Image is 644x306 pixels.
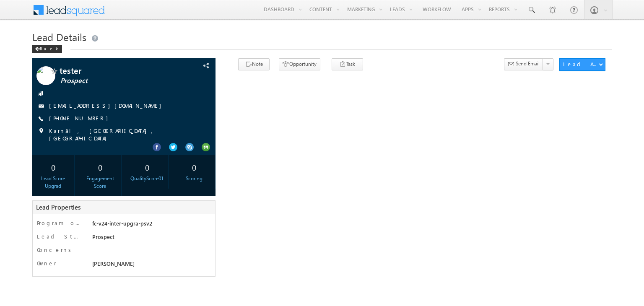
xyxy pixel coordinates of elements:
[563,60,599,68] div: Lead Actions
[279,58,320,70] button: Opportunity
[90,219,208,231] div: fc-v24-inter-upgra-psv2
[516,60,540,67] span: Send Email
[332,58,363,70] button: Task
[128,159,166,175] div: 0
[49,127,198,142] span: Karnāl, [GEOGRAPHIC_DATA], [GEOGRAPHIC_DATA]
[60,77,174,85] span: Prospect
[32,30,86,44] span: Lead Details
[37,233,81,240] label: Lead Stage
[34,159,72,175] div: 0
[37,219,81,227] label: Program of Interest
[49,114,112,123] span: [PHONE_NUMBER]
[559,58,605,71] button: Lead Actions
[238,58,270,70] button: Note
[504,58,543,70] button: Send Email
[36,203,80,211] span: Lead Properties
[128,175,166,182] div: QualityScore01
[37,246,74,254] label: Concerns
[175,159,213,175] div: 0
[81,159,119,175] div: 0
[90,233,208,244] div: Prospect
[175,175,213,182] div: Scoring
[49,102,166,109] a: [EMAIL_ADDRESS][DOMAIN_NAME]
[32,44,66,52] a: Back
[32,45,62,53] div: Back
[81,175,119,190] div: Engagement Score
[37,259,57,267] label: Owner
[92,260,135,267] span: [PERSON_NAME]
[60,66,173,75] span: tester
[34,175,72,190] div: Lead Score Upgrad
[36,66,55,88] img: Profile photo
